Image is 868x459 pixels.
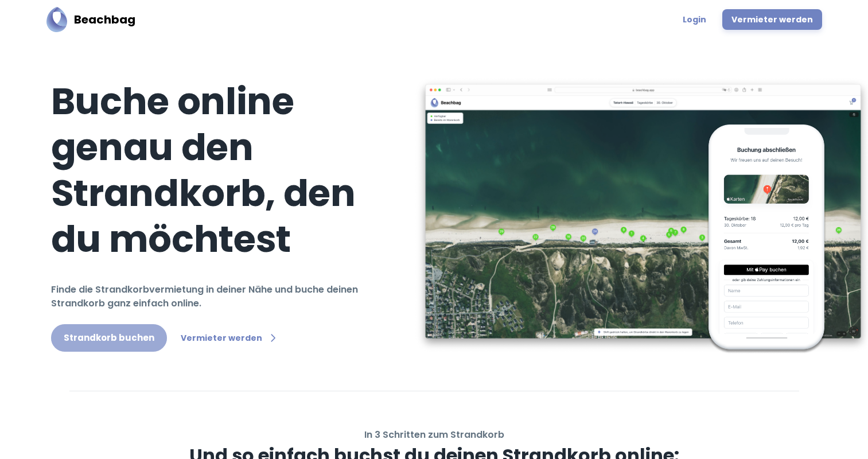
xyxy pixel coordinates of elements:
a: Strandkorb buchen [51,324,167,352]
h1: Buche online genau den Strandkorb, den du möchtest [51,79,395,269]
img: Beachbag [46,7,67,32]
img: Beachbag Checkout Phone [706,125,826,354]
a: Login [676,9,713,30]
h6: In 3 Schritten zum Strandkorb [51,428,818,442]
a: BeachbagBeachbag [46,7,135,32]
a: Vermieter werden [176,328,281,348]
h5: Beachbag [74,11,135,28]
h6: Finde die Strandkorbvermietung in deiner Nähe und buche deinen Strandkorb ganz einfach online. [51,283,367,310]
a: Vermieter werden [722,9,822,30]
